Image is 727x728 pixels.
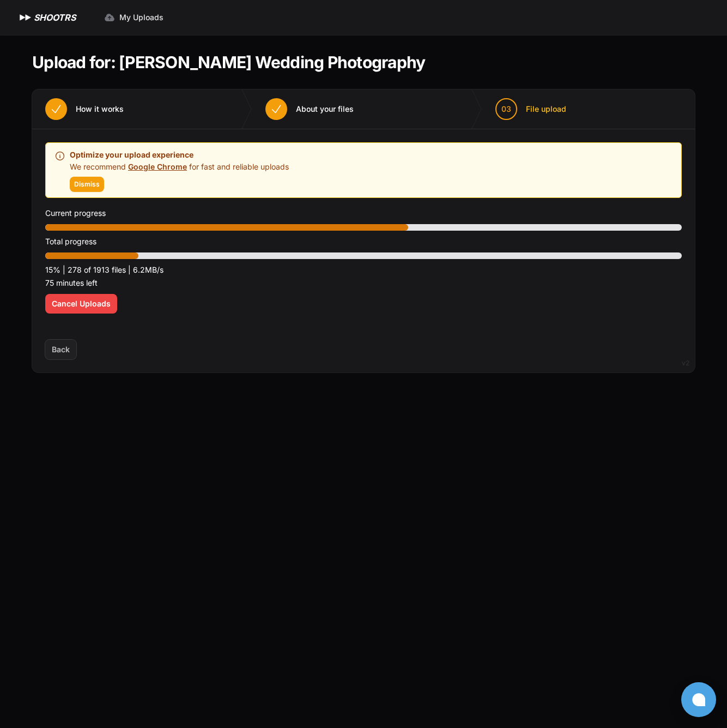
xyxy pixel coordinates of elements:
[70,148,289,161] p: Optimize your upload experience
[128,162,187,171] a: Google Chrome
[70,161,289,172] p: We recommend for fast and reliable uploads
[119,12,163,23] span: My Uploads
[74,180,100,189] span: Dismiss
[45,263,682,276] p: 15% | 278 of 1913 files | 6.2MB/s
[32,52,425,72] h1: Upload for: [PERSON_NAME] Wedding Photography
[252,89,367,129] button: About your files
[17,11,76,24] a: SHOOTRS SHOOTRS
[70,177,104,192] button: Dismiss
[501,104,511,115] span: 03
[17,11,34,24] img: SHOOTRS
[482,89,579,129] button: 03 File upload
[526,104,566,115] span: File upload
[45,294,117,314] button: Cancel Uploads
[45,207,682,220] p: Current progress
[45,276,682,290] p: 75 minutes left
[45,235,682,248] p: Total progress
[52,298,111,309] span: Cancel Uploads
[76,104,124,115] span: How it works
[681,682,716,717] button: Open chat window
[682,357,689,370] div: v2
[32,89,137,129] button: How it works
[296,104,354,115] span: About your files
[34,11,76,24] h1: SHOOTRS
[98,8,170,27] a: My Uploads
